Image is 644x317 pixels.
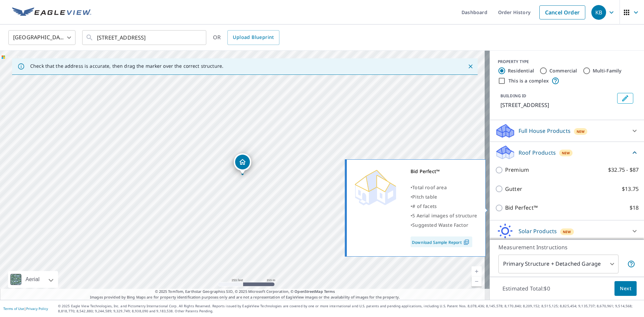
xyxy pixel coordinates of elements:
[411,167,477,176] div: Bid Perfect™
[294,289,323,294] a: OpenStreetMap
[505,204,538,212] p: Bid Perfect™
[472,276,482,286] a: Current Level 17, Zoom Out
[630,204,639,212] p: $18
[411,192,477,202] div: •
[412,184,447,191] span: Total roof area
[233,33,274,42] span: Upload Blueprint
[12,7,91,17] img: EV Logo
[498,243,635,251] p: Measurement Instructions
[495,145,639,160] div: Roof ProductsNew
[519,149,556,157] p: Roof Products
[508,67,534,74] label: Residential
[97,28,193,47] input: Search by address or latitude-longitude
[412,203,437,209] span: # of facets
[227,30,279,45] a: Upload Blueprint
[495,123,639,139] div: Full House ProductsNew
[8,271,58,288] div: Aerial
[411,183,477,192] div: •
[352,167,399,207] img: Premium
[562,150,570,156] span: New
[155,289,335,295] span: © 2025 TomTom, Earthstar Geographics SIO, © 2025 Microsoft Corporation, ©
[412,194,437,200] span: Pitch table
[539,5,585,19] a: Cancel Order
[519,227,557,235] p: Solar Products
[563,229,571,234] span: New
[466,62,475,71] button: Close
[508,77,549,84] label: This is a complex
[593,67,622,74] label: Multi-Family
[411,220,477,230] div: •
[505,185,522,193] p: Gutter
[614,281,637,296] button: Next
[8,28,75,47] div: [GEOGRAPHIC_DATA]
[500,93,526,99] p: BUILDING ID
[505,166,529,174] p: Premium
[23,271,42,288] div: Aerial
[608,166,639,174] p: $32.75 - $87
[234,153,251,174] div: Dropped pin, building 1, Residential property, 17931 Cachet Isle Dr Tampa, FL 33647
[3,306,24,311] a: Terms of Use
[620,284,631,293] span: Next
[30,63,223,69] p: Check that the address is accurate, then drag the marker over the correct structure.
[213,30,279,45] div: OR
[591,5,606,20] div: KB
[411,211,477,220] div: •
[617,93,633,104] button: Edit building 1
[472,266,482,276] a: Current Level 17, Zoom In
[412,222,468,228] span: Suggested Waste Factor
[622,185,639,193] p: $13.75
[26,306,48,311] a: Privacy Policy
[462,239,471,245] img: Pdf Icon
[411,236,472,247] a: Download Sample Report
[412,212,477,219] span: 5 Aerial images of structure
[549,67,577,74] label: Commercial
[58,304,641,314] p: © 2025 Eagle View Technologies, Inc. and Pictometry International Corp. All Rights Reserved. Repo...
[497,281,555,296] p: Estimated Total: $0
[411,202,477,211] div: •
[627,260,635,268] span: Your report will include the primary structure and a detached garage if one exists.
[3,307,48,311] p: |
[498,255,619,273] div: Primary Structure + Detached Garage
[519,127,571,135] p: Full House Products
[500,101,614,109] p: [STREET_ADDRESS]
[324,289,335,294] a: Terms
[495,223,639,239] div: Solar ProductsNew
[498,59,636,65] div: PROPERTY TYPE
[577,129,585,134] span: New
